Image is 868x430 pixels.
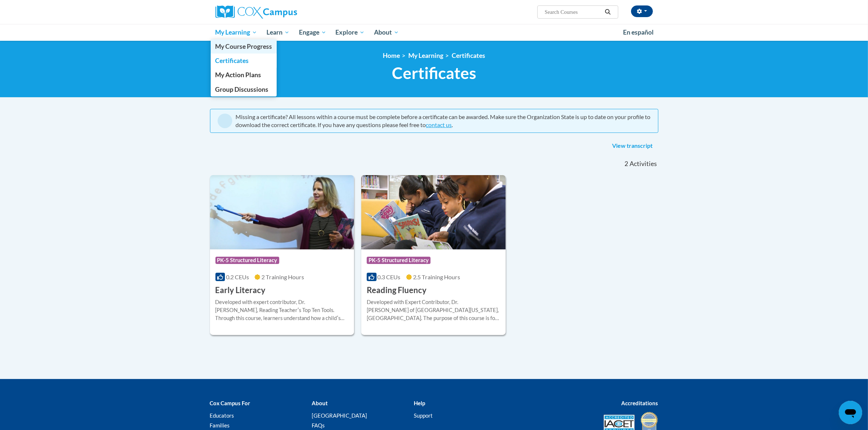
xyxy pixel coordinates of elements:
[215,285,266,296] h3: Early Literacy
[215,86,268,93] span: Group Discussions
[211,82,277,96] a: Group Discussions
[607,140,658,152] a: View transcript
[361,175,506,249] img: Course Logo
[262,24,294,41] a: Learn
[211,68,277,82] a: My Action Plans
[335,28,365,37] span: Explore
[369,24,404,41] a: About
[631,5,653,17] button: Account Settings
[367,298,500,322] div: Developed with Expert Contributor, Dr. [PERSON_NAME] of [GEOGRAPHIC_DATA][US_STATE], [GEOGRAPHIC_...
[414,400,425,406] b: Help
[205,24,664,41] div: Main menu
[299,28,326,37] span: Engage
[622,400,658,406] b: Accreditations
[210,412,234,419] a: Educators
[378,273,401,280] span: 0.3 CEUs
[210,175,354,335] a: Course LogoPK-5 Structured Literacy0.2 CEUs2 Training Hours Early LiteracyDeveloped with expert c...
[414,412,433,419] a: Support
[261,273,304,280] span: 2 Training Hours
[312,422,325,429] a: FAQs
[392,63,476,83] span: Certificates
[413,273,460,280] span: 2.5 Training Hours
[215,5,354,19] a: Cox Campus
[367,285,427,296] h3: Reading Fluency
[839,401,862,424] iframe: Button to launch messaging window
[361,175,506,335] a: Course LogoPK-5 Structured Literacy0.3 CEUs2.5 Training Hours Reading FluencyDeveloped with Exper...
[630,160,657,168] span: Activities
[374,28,399,37] span: About
[215,43,272,50] span: My Course Progress
[312,412,367,419] a: [GEOGRAPHIC_DATA]
[618,25,658,40] a: En español
[331,24,369,41] a: Explore
[452,52,485,59] a: Certificates
[210,175,354,249] img: Course Logo
[215,28,257,37] span: My Learning
[624,160,628,168] span: 2
[623,28,654,36] span: En español
[210,400,250,406] b: Cox Campus For
[226,273,249,280] span: 0.2 CEUs
[367,257,431,264] span: PK-5 Structured Literacy
[215,57,249,64] span: Certificates
[602,8,613,16] button: Search
[210,422,230,429] a: Families
[215,71,261,79] span: My Action Plans
[215,5,297,19] img: Cox Campus
[408,52,443,59] a: My Learning
[266,28,289,37] span: Learn
[236,113,651,129] div: Missing a certificate? All lessons within a course must be complete before a certificate can be a...
[211,39,277,54] a: My Course Progress
[211,54,277,68] a: Certificates
[215,298,349,322] div: Developed with expert contributor, Dr. [PERSON_NAME], Reading Teacherʹs Top Ten Tools. Through th...
[294,24,331,41] a: Engage
[211,24,262,41] a: My Learning
[426,121,452,128] a: contact us
[383,52,400,59] a: Home
[215,257,279,264] span: PK-5 Structured Literacy
[544,8,602,16] input: Search Courses
[312,400,328,406] b: About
